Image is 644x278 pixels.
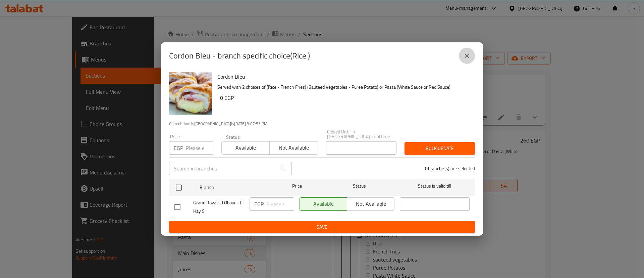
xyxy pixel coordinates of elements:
button: Save [169,221,475,233]
button: Not available [269,141,318,155]
h6: 0 EGP [220,93,470,103]
span: Save [174,223,470,231]
span: Grand Royal, El Obour - El Hay 9 [193,199,244,215]
span: Bulk update [410,144,470,153]
p: EGP [254,200,264,208]
h2: Cordon Bleu - branch specific choice(Rice ) [169,50,310,61]
h6: Cordon Bleu [217,72,470,81]
span: Price [275,182,319,190]
input: Please enter price [266,197,294,211]
p: Served with 2 choices of (Rice - French Fries) (Sauteed Vegetables - Puree Potato) or Pasta (Whit... [217,83,470,91]
p: Current time in [GEOGRAPHIC_DATA] is [DATE] 3:07:53 PM [169,121,475,127]
button: Available [221,141,270,155]
span: Status [325,182,394,190]
img: Cordon Bleu [169,72,212,115]
button: close [459,48,475,64]
input: Search in branches [169,162,276,175]
input: Please enter price [186,141,213,155]
span: Available [224,143,267,153]
span: Not available [272,143,315,153]
button: Bulk update [405,142,475,155]
span: Status is valid till [400,182,470,190]
p: EGP [174,144,183,152]
span: Branch [200,183,269,192]
p: 0 branche(s) are selected [425,165,475,172]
